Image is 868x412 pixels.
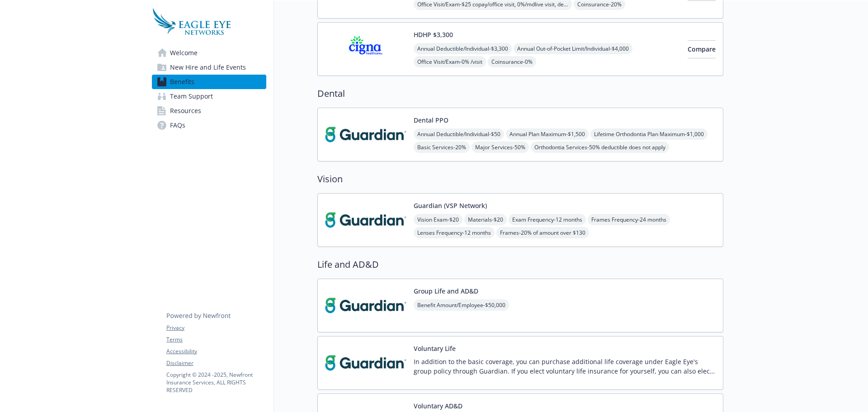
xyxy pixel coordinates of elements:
[166,347,266,355] a: Accessibility
[414,128,504,140] span: Annual Deductible/Individual - $50
[414,56,486,67] span: Office Visit/Exam - 0% /visit
[688,40,716,58] button: Compare
[506,128,589,140] span: Annual Plan Maximum - $1,500
[531,142,669,153] span: Orthodontia Services - 50% deductible does not apply
[325,286,406,325] img: Guardian carrier logo
[414,201,487,210] button: Guardian (VSP Network)
[414,227,495,238] span: Lenses Frequency - 12 months
[166,371,266,394] p: Copyright © 2024 - 2025 , Newfront Insurance Services, ALL RIGHTS RESERVED
[166,324,266,332] a: Privacy
[590,128,708,140] span: Lifetime Orthodontia Plan Maximum - $1,000
[170,46,198,60] span: Welcome
[166,336,266,344] a: Terms
[170,104,201,118] span: Resources
[414,214,462,225] span: Vision Exam - $20
[414,286,478,296] button: Group Life and AD&D
[152,118,266,133] a: FAQs
[414,299,509,311] span: Benefit Amount/Employee - $50,000
[514,43,632,54] span: Annual Out-of-Pocket Limit/Individual - $4,000
[325,201,406,239] img: Guardian carrier logo
[414,115,448,125] button: Dental PPO
[509,214,586,225] span: Exam Frequency - 12 months
[414,142,470,153] span: Basic Services - 20%
[496,227,589,238] span: Frames - 20% of amount over $130
[152,46,266,60] a: Welcome
[688,45,716,53] span: Compare
[472,142,529,153] span: Major Services - 50%
[152,60,266,75] a: New Hire and Life Events
[588,214,670,225] span: Frames Frequency - 24 months
[325,30,406,68] img: CIGNA carrier logo
[325,115,406,154] img: Guardian carrier logo
[464,214,507,225] span: Materials - $20
[414,401,462,411] button: Voluntary AD&D
[414,344,456,353] button: Voluntary Life
[317,87,723,100] h2: Dental
[166,359,266,367] a: Disclaimer
[488,56,536,67] span: Coinsurance - 0%
[170,60,246,75] span: New Hire and Life Events
[414,30,453,39] button: HDHP $3,300
[317,258,723,271] h2: Life and AD&D
[414,43,512,54] span: Annual Deductible/Individual - $3,300
[170,75,194,89] span: Benefits
[414,357,716,376] p: In addition to the basic coverage, you can purchase additional life coverage under Eagle Eye's gr...
[170,118,185,133] span: FAQs
[317,172,723,186] h2: Vision
[152,104,266,118] a: Resources
[325,344,406,382] img: Guardian carrier logo
[152,89,266,104] a: Team Support
[170,89,213,104] span: Team Support
[152,75,266,89] a: Benefits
